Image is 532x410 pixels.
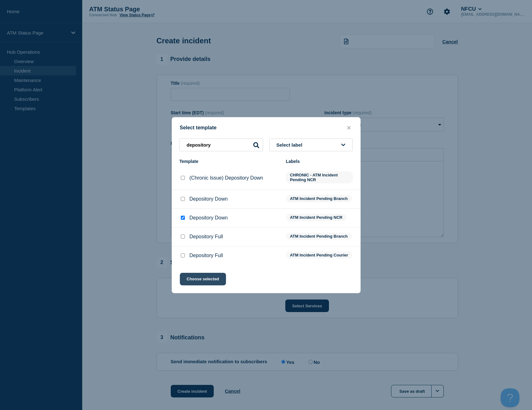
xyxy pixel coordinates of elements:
[190,175,263,181] p: (Chronic Issue) Depository Down
[180,159,280,164] div: Template
[190,253,223,258] p: Depository Full
[277,142,305,148] span: Select label
[286,195,352,202] span: ATM Incident Pending Branch
[181,197,185,201] input: Depository Down checkbox
[181,216,185,220] input: Depository Down checkbox
[269,138,353,151] button: Select label
[286,233,352,240] span: ATM Incident Pending Branch
[286,171,353,183] span: CHRONIC - ATM Incident Pending NCR
[181,176,185,180] input: (Chronic Issue) Depository Down checkbox
[190,215,228,221] p: Depository Down
[181,235,185,239] input: Depository Full checkbox
[180,273,226,285] button: Choose selected
[180,138,263,151] input: Search templates & labels
[286,214,347,221] span: ATM Incident Pending NCR
[190,234,223,240] p: Depository Full
[181,253,185,257] input: Depository Full checkbox
[172,125,360,131] div: Select template
[345,125,352,131] button: close button
[190,196,228,202] p: Depository Down
[286,159,353,164] div: Labels
[286,251,352,259] span: ATM Incident Pending Courier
